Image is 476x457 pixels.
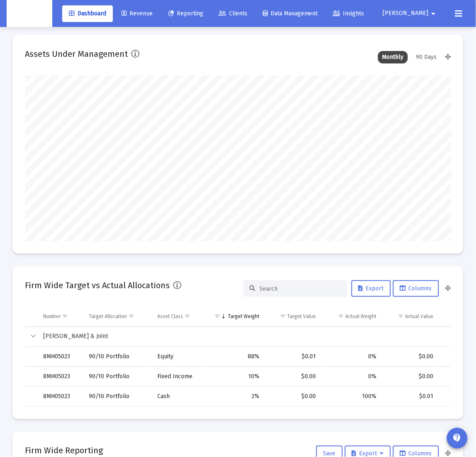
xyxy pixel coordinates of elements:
[400,285,432,292] span: Columns
[152,387,205,407] td: Cash
[25,47,128,61] h2: Assets Under Management
[383,10,429,17] span: [PERSON_NAME]
[62,5,113,22] a: Dashboard
[412,51,441,63] div: 90 Days
[398,314,404,320] span: Show filter options for column 'Actual Value'
[322,307,383,327] td: Column Actual Weight
[161,5,210,22] a: Reporting
[327,5,371,22] a: Insights
[405,314,433,320] div: Actual Value
[62,314,68,320] span: Show filter options for column 'Number'
[205,307,265,327] td: Column Target Weight
[83,307,152,327] td: Column Target Allocation
[338,314,344,320] span: Show filter options for column 'Actual Weight'
[115,5,159,22] a: Revenue
[333,10,364,17] span: Insights
[328,393,377,401] div: 100%
[128,314,134,320] span: Show filter options for column 'Target Allocation'
[168,10,203,17] span: Reporting
[271,373,316,381] div: $0.00
[378,51,408,63] div: Monthly
[328,353,377,361] div: 0%
[212,5,254,22] a: Clients
[69,10,106,17] span: Dashboard
[37,307,83,327] td: Column Number
[43,314,61,320] div: Number
[452,433,462,443] mat-icon: contact_support
[393,280,439,297] button: Columns
[122,10,153,17] span: Revenue
[328,373,377,381] div: 0%
[25,279,170,292] h2: Firm Wide Target vs Actual Allocations
[89,314,127,320] div: Target Allocation
[152,347,205,367] td: Equity
[219,10,247,17] span: Clients
[83,347,152,367] td: 90/10 Portfolio
[158,314,183,320] div: Asset Class
[388,393,433,401] div: $0.01
[388,373,433,381] div: $0.00
[359,285,384,292] span: Export
[345,314,376,320] div: Actual Weight
[280,314,286,320] span: Show filter options for column 'Target Value'
[228,314,259,320] div: Target Weight
[152,367,205,387] td: Fixed Income
[25,307,451,407] div: Data grid
[211,353,259,361] div: 88%
[37,387,83,407] td: 8MH05023
[382,307,439,327] td: Column Actual Value
[211,373,259,381] div: 10%
[211,393,259,401] div: 2%
[83,367,152,387] td: 90/10 Portfolio
[265,307,322,327] td: Column Target Value
[37,347,83,367] td: 8MH05023
[388,353,433,361] div: $0.00
[37,367,83,387] td: 8MH05023
[352,280,391,297] button: Export
[288,314,316,320] div: Target Value
[25,327,37,347] td: Collapse
[263,10,318,17] span: Data Management
[185,314,191,320] span: Show filter options for column 'Asset Class'
[259,285,341,292] input: Search
[429,5,439,22] mat-icon: arrow_drop_down
[373,5,449,22] button: [PERSON_NAME]
[152,307,205,327] td: Column Asset Class
[256,5,325,22] a: Data Management
[13,5,46,22] img: Dashboard
[214,314,220,320] span: Show filter options for column 'Target Weight'
[271,353,316,361] div: $0.01
[83,387,152,407] td: 90/10 Portfolio
[271,393,316,401] div: $0.00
